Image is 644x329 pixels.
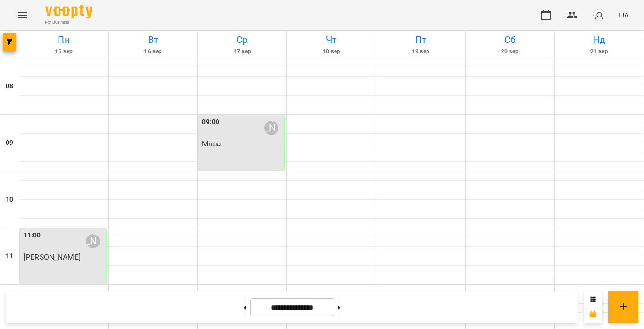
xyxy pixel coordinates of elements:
[378,33,464,47] h6: Пт
[45,5,92,18] img: Voopty Logo
[110,47,196,56] h6: 16 вер
[6,251,13,262] h6: 11
[45,19,92,25] span: For Business
[556,47,642,56] h6: 21 вер
[288,33,374,47] h6: Чт
[593,8,606,22] img: avatar_s.png
[24,230,41,241] label: 11:00
[6,81,13,92] h6: 08
[11,4,34,26] button: Menu
[202,139,221,148] span: Міша
[288,47,374,56] h6: 18 вер
[199,33,285,47] h6: Ср
[467,47,553,56] h6: 20 вер
[110,33,196,47] h6: Вт
[21,47,107,56] h6: 15 вер
[556,33,642,47] h6: Нд
[86,234,100,248] div: Гасанова Мар’ям Ровшанівна
[21,33,107,47] h6: Пн
[6,194,13,205] h6: 10
[615,6,633,24] button: UA
[6,138,13,148] h6: 09
[24,253,81,262] span: [PERSON_NAME]
[378,47,464,56] h6: 19 вер
[264,121,278,135] div: Гасанова Мар’ям Ровшанівна
[199,47,285,56] h6: 17 вер
[619,10,629,20] span: UA
[467,33,553,47] h6: Сб
[202,117,219,127] label: 09:00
